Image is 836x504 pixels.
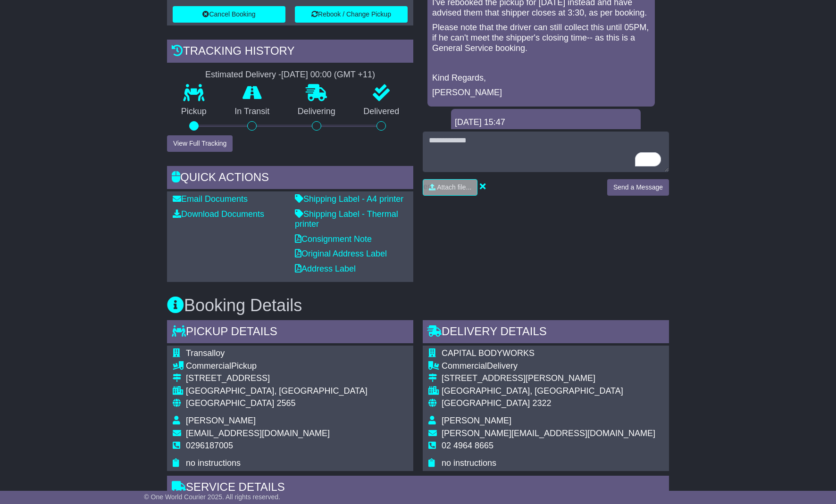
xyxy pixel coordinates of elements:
[295,6,408,23] button: Rebook / Change Pickup
[442,386,655,397] div: [GEOGRAPHIC_DATA], [GEOGRAPHIC_DATA]
[432,73,650,83] p: Kind Regards,
[295,194,403,204] a: Shipping Label - A4 printer
[442,348,535,358] span: CAPITAL BODYWORKS
[173,194,248,204] a: Email Documents
[295,264,356,273] a: Address Label
[432,88,650,98] p: [PERSON_NAME]
[295,234,372,244] a: Consignment Note
[186,373,368,384] div: [STREET_ADDRESS]
[432,23,650,53] p: Please note that the driver can still collect this until 05PM, if he can't meet the shipper's clo...
[186,361,368,372] div: Pickup
[167,296,669,315] h3: Booking Details
[173,209,264,219] a: Download Documents
[423,132,669,172] textarea: To enrich screen reader interactions, please activate Accessibility in Grammarly extension settings
[281,70,375,80] div: [DATE] 00:00 (GMT +11)
[167,320,413,346] div: Pickup Details
[423,320,669,346] div: Delivery Details
[442,441,493,450] span: 02 4964 8665
[167,40,413,65] div: Tracking history
[167,135,233,152] button: View Full Tracking
[186,416,256,425] span: [PERSON_NAME]
[167,476,669,501] div: Service Details
[186,348,225,358] span: Transalloy
[186,386,368,397] div: [GEOGRAPHIC_DATA], [GEOGRAPHIC_DATA]
[186,361,231,371] span: Commercial
[167,166,413,191] div: Quick Actions
[442,416,511,425] span: [PERSON_NAME]
[186,398,274,408] span: [GEOGRAPHIC_DATA]
[221,107,284,117] p: In Transit
[276,398,295,408] span: 2565
[442,361,655,372] div: Delivery
[350,107,414,117] p: Delivered
[173,6,285,23] button: Cancel Booking
[295,249,387,258] a: Original Address Label
[167,107,221,117] p: Pickup
[442,398,530,408] span: [GEOGRAPHIC_DATA]
[284,107,350,117] p: Delivering
[186,441,233,450] span: 0296187005
[186,458,241,468] span: no instructions
[442,429,655,438] span: [PERSON_NAME][EMAIL_ADDRESS][DOMAIN_NAME]
[455,117,637,128] div: [DATE] 15:47
[442,458,496,468] span: no instructions
[167,70,413,80] div: Estimated Delivery -
[442,361,487,371] span: Commercial
[186,429,330,438] span: [EMAIL_ADDRESS][DOMAIN_NAME]
[144,493,280,501] span: © One World Courier 2025. All rights reserved.
[442,373,655,384] div: [STREET_ADDRESS][PERSON_NAME]
[607,179,669,196] button: Send a Message
[295,209,398,229] a: Shipping Label - Thermal printer
[532,398,551,408] span: 2322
